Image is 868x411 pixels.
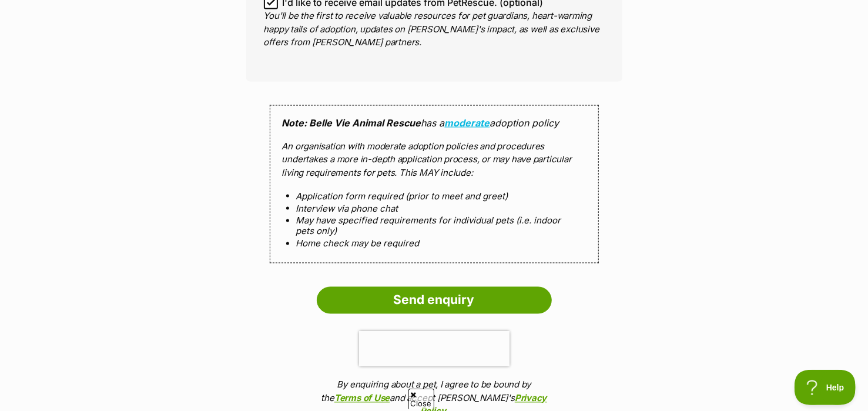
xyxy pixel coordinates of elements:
[795,370,856,405] iframe: Help Scout Beacon - Open
[296,239,572,249] li: Home check may be required
[296,203,572,213] li: Interview via phone chat
[270,105,599,263] div: has a adoption policy
[296,216,572,236] li: May have specified requirements for individual pets (i.e. indoor pets only)
[296,191,572,201] li: Application form required (prior to meet and greet)
[317,287,552,314] input: Send enquiry
[408,389,434,409] span: Close
[282,117,421,129] strong: Note: Belle Vie Animal Rescue
[359,332,510,367] iframe: reCAPTCHA
[282,140,587,180] p: An organisation with moderate adoption policies and procedures undertakes a more in-depth applica...
[334,393,390,404] a: Terms of Use
[264,9,605,49] p: You'll be the first to receive valuable resources for pet guardians, heart-warming happy tails of...
[445,117,490,129] a: moderate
